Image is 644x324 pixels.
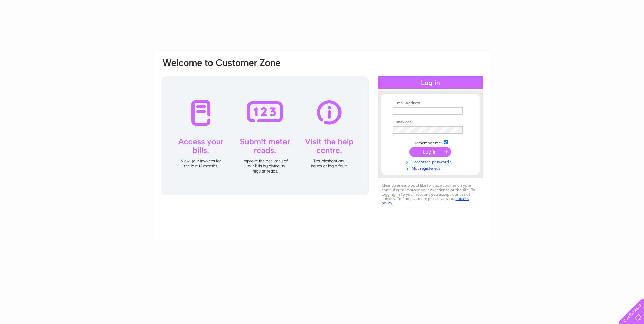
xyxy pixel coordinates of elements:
[391,101,470,106] th: Email Address:
[391,120,470,125] th: Password:
[378,180,483,209] div: Clear Business would like to place cookies on your computer to improve your experience of the sit...
[393,165,470,171] a: Not registered?
[409,147,451,157] input: Submit
[382,196,469,205] a: cookies policy
[393,158,470,165] a: Forgotten password?
[391,139,470,146] td: Remember me?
